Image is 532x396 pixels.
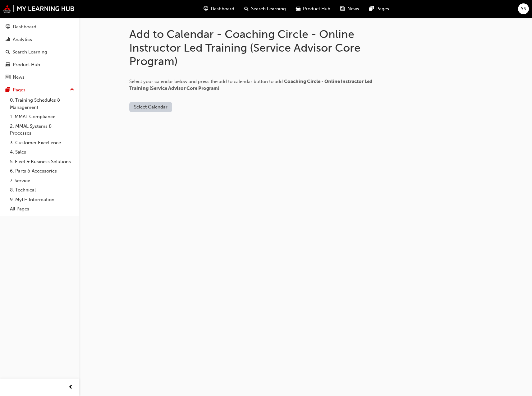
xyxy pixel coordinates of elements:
[6,87,10,93] span: pages-icon
[7,112,77,122] a: 1. MMAL Compliance
[2,46,77,58] a: Search Learning
[129,27,378,68] h1: Add to Calendar - Coaching Circle - Online Instructor Led Training (Service Advisor Core Program)
[251,5,286,12] span: Search Learning
[303,5,330,12] span: Product Hub
[13,61,40,68] div: Product Hub
[7,176,77,186] a: 7. Service
[291,2,335,15] a: car-iconProduct Hub
[2,84,77,96] button: Pages
[7,147,77,157] a: 4. Sales
[199,2,239,15] a: guage-iconDashboard
[6,49,10,55] span: search-icon
[296,5,300,13] span: car-icon
[3,5,75,13] img: mmal
[2,21,77,33] a: Dashboard
[204,5,208,13] span: guage-icon
[340,5,345,13] span: news-icon
[6,24,10,30] span: guage-icon
[347,5,359,12] span: News
[2,59,77,71] a: Product Hub
[6,62,10,68] span: car-icon
[13,74,25,81] div: News
[13,36,32,43] div: Analytics
[211,5,234,12] span: Dashboard
[13,23,36,30] div: Dashboard
[7,166,77,176] a: 6. Parts & Accessories
[521,5,526,12] span: YS
[2,34,77,45] a: Analytics
[7,195,77,205] a: 9. MyLH Information
[244,5,249,13] span: search-icon
[129,102,172,112] button: Select Calendar
[239,2,291,15] a: search-iconSearch Learning
[12,48,47,56] div: Search Learning
[13,86,25,94] div: Pages
[369,5,374,13] span: pages-icon
[7,138,77,148] a: 3. Customer Excellence
[2,71,77,83] a: News
[7,122,77,138] a: 2. MMAL Systems & Processes
[6,37,10,43] span: chart-icon
[7,157,77,167] a: 5. Fleet & Business Solutions
[2,20,77,84] button: DashboardAnalyticsSearch LearningProduct HubNews
[7,185,77,195] a: 8. Technical
[335,2,364,15] a: news-iconNews
[7,95,77,112] a: 0. Training Schedules & Management
[68,384,73,391] span: prev-icon
[7,204,77,214] a: All Pages
[518,3,529,14] button: YS
[376,5,389,12] span: Pages
[70,86,74,94] span: up-icon
[6,75,10,80] span: news-icon
[129,79,373,91] span: Select your calendar below and press the add to calendar button to add .
[364,2,394,15] a: pages-iconPages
